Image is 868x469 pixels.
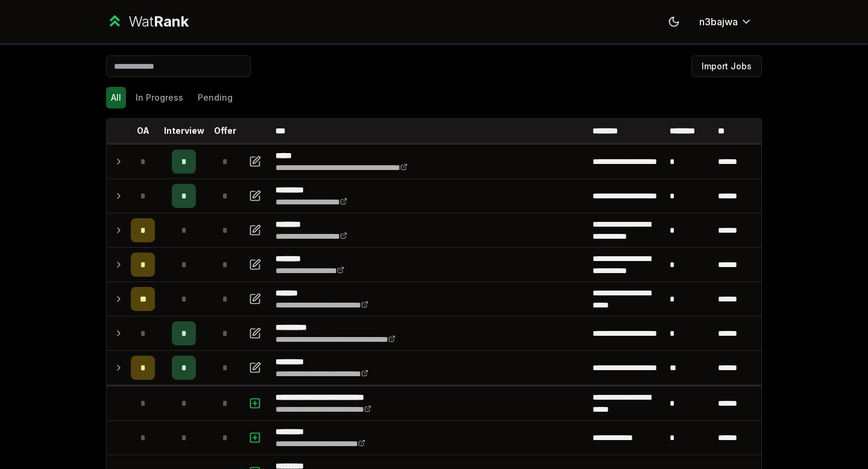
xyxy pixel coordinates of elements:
[699,14,738,29] span: n3bajwa
[691,55,762,77] button: Import Jobs
[154,13,189,30] span: Rank
[164,125,204,137] p: Interview
[214,125,236,137] p: Offer
[137,125,149,137] p: OA
[690,11,762,33] button: n3bajwa
[106,87,126,109] button: All
[131,87,188,109] button: In Progress
[106,12,189,31] a: WatRank
[193,87,237,109] button: Pending
[128,12,189,31] div: Wat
